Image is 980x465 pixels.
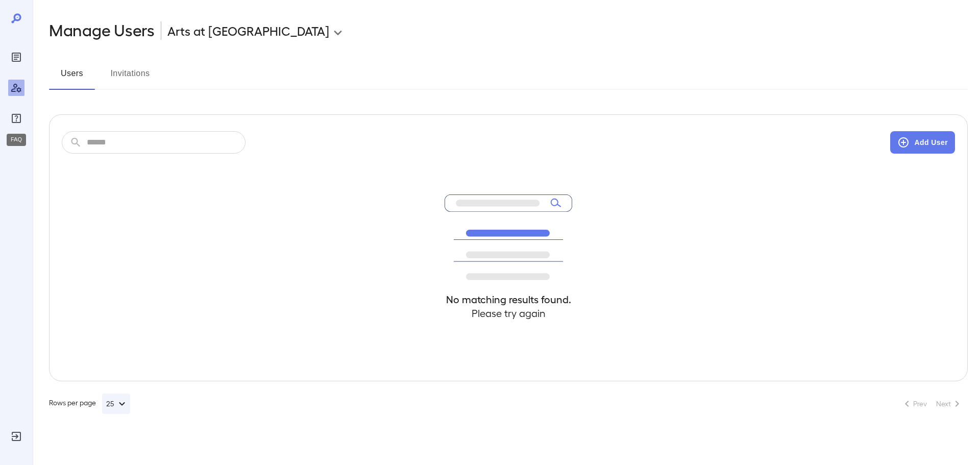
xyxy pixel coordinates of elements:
[445,306,572,320] h4: Please try again
[49,65,95,90] button: Users
[8,428,24,445] div: Log Out
[49,394,130,414] div: Rows per page
[8,80,24,96] div: Manage Users
[7,134,26,146] div: FAQ
[102,394,130,414] button: 25
[445,292,572,306] h4: No matching results found.
[8,49,24,65] div: Reports
[890,131,955,154] button: Add User
[896,396,968,412] nav: pagination navigation
[49,20,155,41] h2: Manage Users
[8,110,24,127] div: FAQ
[107,65,153,90] button: Invitations
[167,22,329,39] p: Arts at [GEOGRAPHIC_DATA]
